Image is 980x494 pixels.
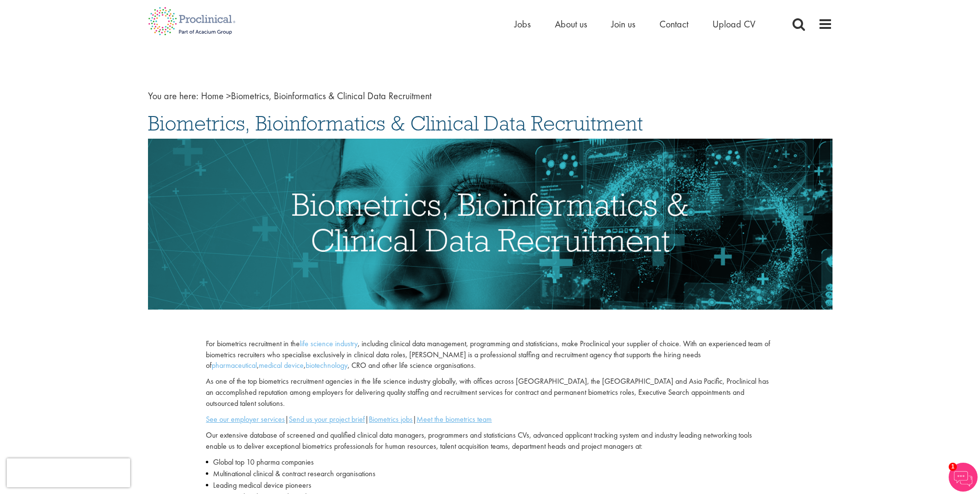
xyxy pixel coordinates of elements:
[212,360,257,370] a: pharmaceutical
[206,376,774,409] p: As one of the top biometrics recruitment agencies in the life science industry globally, with off...
[206,430,774,452] p: Our extensive database of screened and qualified clinical data managers, programmers and statisti...
[148,110,643,136] span: Biometrics, Bioinformatics & Clinical Data Recruitment
[206,414,285,424] a: See our employer services
[949,463,957,471] span: 1
[306,360,348,370] a: biotechnology
[659,18,688,30] a: Contact
[416,414,492,424] a: Meet the biometrics team
[611,18,635,30] a: Join us
[226,90,231,102] span: >
[300,338,358,349] a: life science industry
[206,414,774,425] p: | | |
[206,338,774,372] p: For biometrics recruitment in the , including clinical data management, programming and statistic...
[514,18,531,30] a: Jobs
[206,480,774,491] li: Leading medical device pioneers
[949,463,978,492] img: Chatbot
[201,90,224,102] a: breadcrumb link to Home
[206,456,774,468] li: Global top 10 pharma companies
[289,414,365,424] a: Send us your project brief
[259,360,304,370] a: medical device
[369,414,413,424] a: Biometrics jobs
[555,18,587,30] a: About us
[201,90,431,102] span: Biometrics, Bioinformatics & Clinical Data Recruitment
[206,468,774,480] li: Multinational clinical & contract research organisations
[7,458,130,487] iframe: reCAPTCHA
[148,90,199,102] span: You are here:
[712,18,755,30] a: Upload CV
[148,139,832,310] img: Biometrics, Bioinformatics, Clinical Data Recruitment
